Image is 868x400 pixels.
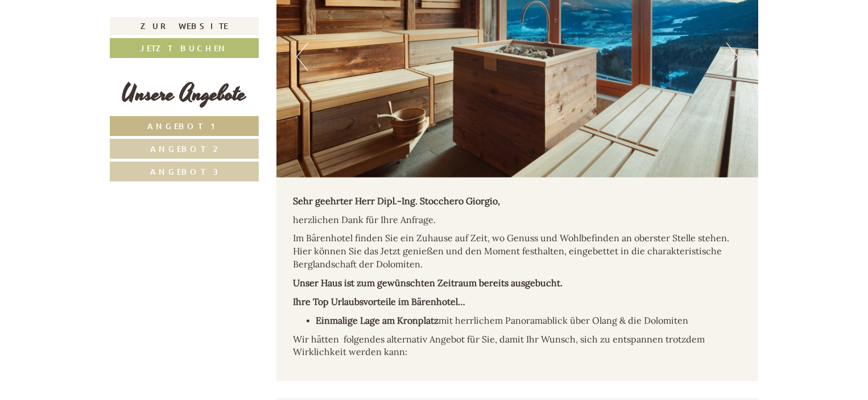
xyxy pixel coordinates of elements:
span: Angebot 1 [148,121,221,131]
p: Wir hätten folgendes alternativ Angebot für Sie, damit Ihr Wunsch, sich zu entspannen trotzdem Wi... [294,333,742,359]
span: Angebot 2 [151,143,218,154]
strong: Sehr geehrter Herr Dipl.-Ing. Stocchero Giorgio, [294,195,501,207]
li: mit herrlichem Panoramablick über Olang & die Dolomiten [316,314,742,327]
p: Im Bärenhotel finden Sie ein Zuhause auf Zeit, wo Genuss und Wohlbefinden an oberster Stelle steh... [294,232,742,271]
button: Next [726,43,738,71]
strong: Einmalige Lage am Kronplatz [316,315,439,326]
div: Unsere Angebote [110,78,259,110]
a: Zur Website [110,17,259,35]
a: Jetzt buchen [110,38,259,58]
strong: Unser Haus ist zum gewünschten Zeitraum bereits ausgebucht. [294,277,563,288]
button: Previous [296,43,308,71]
p: herzlichen Dank für Ihre Anfrage. [294,213,742,226]
strong: Ihre Top Urlaubsvorteile im Bärenhotel… [294,296,466,307]
span: Angebot 3 [150,166,218,177]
